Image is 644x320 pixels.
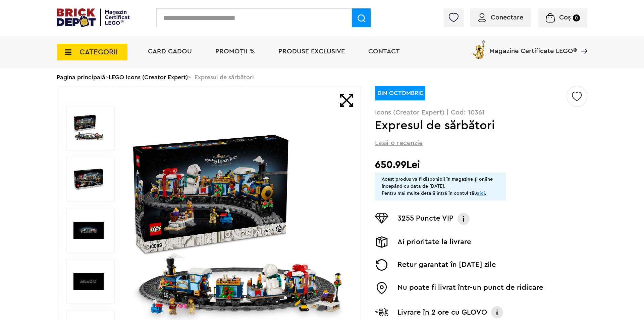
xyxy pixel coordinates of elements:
[73,113,104,143] img: Expresul de sărbători
[73,266,104,296] img: Seturi Lego Expresul de sărbători
[375,308,388,316] img: Livrare Glovo
[73,164,104,194] img: Expresul de sărbători
[397,282,543,294] p: Nu poate fi livrat într-un punct de ridicare
[375,236,388,248] img: Livrare
[375,213,388,224] img: Puncte VIP
[73,215,104,245] img: Expresul de sărbători LEGO 10361
[573,14,580,21] small: 0
[490,306,504,319] img: Info livrare cu GLOVO
[375,159,587,171] h2: 650.99Lei
[375,120,566,132] h1: Expresul de sărbători
[79,48,118,56] span: CATEGORII
[375,86,425,100] div: DIN OCTOMBRIE
[559,14,571,21] span: Coș
[215,48,255,55] a: PROMOȚII %
[397,236,471,248] p: Ai prioritate la livrare
[397,213,453,225] p: 3255 Puncte VIP
[375,282,388,294] img: Easybox
[397,307,487,318] p: Livrare în 2 ore cu GLOVO
[375,259,388,271] img: Returnare
[278,48,345,55] a: Produse exclusive
[457,213,470,225] img: Info VIP
[375,138,423,148] span: Lasă o recenzie
[477,191,485,196] a: aici
[478,14,523,21] a: Conectare
[489,39,577,54] span: Magazine Certificate LEGO®
[577,39,587,46] a: Magazine Certificate LEGO®
[57,68,587,86] div: > > Expresul de sărbători
[109,74,188,80] a: LEGO Icons (Creator Expert)
[382,176,499,197] div: Acest produs va fi disponibil în magazine și online începând cu data de [DATE]. Pentru mai multe ...
[397,259,496,271] p: Retur garantat în [DATE] zile
[375,109,587,116] p: Icons (Creator Expert) | Cod: 10361
[368,48,400,55] a: Contact
[491,14,523,21] span: Conectare
[57,74,105,80] a: Pagina principală
[148,48,192,55] a: Card Cadou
